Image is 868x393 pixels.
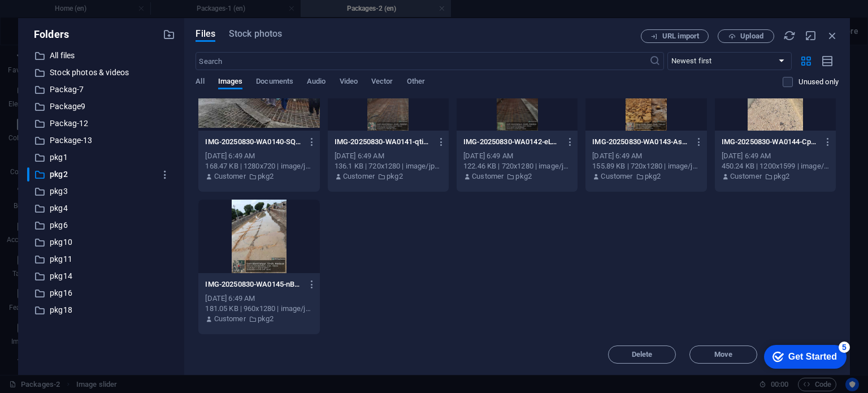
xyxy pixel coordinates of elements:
p: pkg6 [50,219,155,232]
div: 450.24 KB | 1200x1599 | image/jpeg [722,161,829,171]
p: Folders [27,27,69,42]
i: Reload [783,29,796,42]
div: 181.05 KB | 960x1280 | image/jpeg [205,304,313,314]
div: 5 [84,2,95,14]
span: Files [196,27,215,41]
p: Customer [214,171,246,182]
div: pkg10 [27,235,175,249]
span: URL import [662,33,699,40]
input: Search [196,52,649,70]
div: [DATE] 6:49 AM [592,151,700,161]
span: Delete [632,351,653,358]
p: Displays only files that are not in use on the website. Files added during this session can still... [798,77,839,87]
div: 122.46 KB | 720x1280 | image/jpeg [463,161,571,171]
span: Video [340,75,358,90]
div: [DATE] 6:49 AM [463,151,571,161]
p: Packag-7 [50,83,155,96]
span: All [196,75,204,90]
div: Package-13 [27,133,175,148]
p: IMG-20250830-WA0143-Ast9r2SKnVnvoFq5tTh-jQ.jpg [592,137,689,147]
button: Delete [608,346,676,364]
p: pkg2 [258,314,274,324]
p: Customer [472,171,504,182]
div: ​ [27,167,29,182]
div: pkg18 [27,303,175,317]
button: Upload [718,29,774,43]
i: Minimize [805,29,817,42]
div: 155.89 KB | 720x1280 | image/jpeg [592,161,700,171]
p: pkg14 [50,270,155,283]
span: Stock photos [229,27,282,41]
p: pkg2 [50,168,155,181]
div: ​pkg2 [27,167,175,182]
p: pkg16 [50,287,155,300]
div: 168.47 KB | 1280x720 | image/jpeg [205,161,313,171]
div: [DATE] 6:49 AM [205,293,313,304]
p: All files [50,49,155,62]
p: pkg2 [645,171,661,182]
div: pkg14 [27,269,175,283]
div: pkg11 [27,252,175,266]
div: pkg16 [27,286,175,300]
p: IMG-20250830-WA0142-eLVkgzQfu26D4iJg7qxdVQ.jpg [463,137,561,147]
p: pkg4 [50,202,155,215]
div: Packag-7 [27,83,175,97]
div: [DATE] 6:49 AM [722,151,829,161]
p: Customer [343,171,375,182]
div: [DATE] 6:49 AM [205,151,313,161]
span: Images [218,75,243,90]
div: Get Started [33,12,82,23]
p: pkg18 [50,304,155,317]
div: Packag-12 [27,116,175,131]
p: IMG-20250830-WA0140-SQodhl-_7JUhUTgONentrQ.jpg [205,137,302,147]
p: IMG-20250830-WA0141-qtiTyTjxoJshBbXvHJ-tsw.jpg [335,137,432,147]
p: Customer [214,314,246,324]
p: Stock photos & videos [50,66,155,79]
div: pkg1 [27,150,175,165]
span: Upload [740,33,763,40]
i: Create new folder [163,28,175,41]
i: Close [826,29,839,42]
div: pkg3 [27,184,175,198]
p: pkg2 [774,171,790,182]
p: pkg1 [50,151,155,164]
p: pkg3 [50,185,155,198]
p: pkg2 [515,171,532,182]
div: Get Started 5 items remaining, 0% complete [9,6,92,29]
span: Other [407,75,425,90]
div: pkg4 [27,201,175,215]
span: Audio [307,75,325,90]
div: pkg6 [27,218,175,232]
button: URL import [641,29,709,43]
div: Stock photos & videos [27,66,175,80]
span: Vector [371,75,393,90]
p: Package-13 [50,134,155,147]
p: Package9 [50,100,155,113]
p: Customer [730,171,762,182]
p: IMG-20250830-WA0145-nBpNg-TKBiZmXJ986V9xjA.jpg [205,279,302,290]
button: Move [689,346,757,364]
div: 136.1 KB | 720x1280 | image/jpeg [335,161,442,171]
p: pkg2 [258,171,274,182]
p: Packag-12 [50,117,155,130]
span: Move [714,351,732,358]
div: Package9 [27,100,175,114]
p: IMG-20250830-WA0144-Cp2dA82aI9QHZB4rnr1Utw.jpg [722,137,819,147]
p: pkg10 [50,236,155,249]
p: pkg11 [50,253,155,266]
p: Customer [601,171,632,182]
span: Documents [256,75,293,90]
p: pkg2 [387,171,403,182]
div: [DATE] 6:49 AM [335,151,442,161]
